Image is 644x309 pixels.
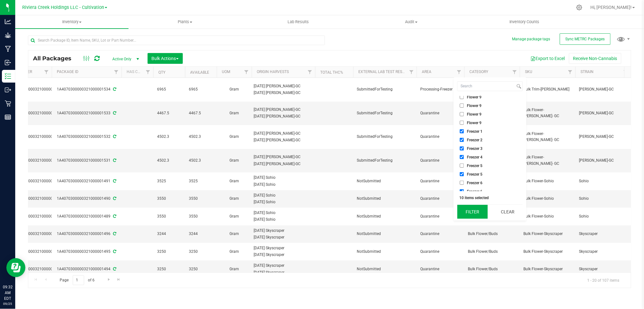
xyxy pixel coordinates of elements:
[221,110,248,116] span: Gram
[524,154,572,166] span: Bulk Flower-[PERSON_NAME]- GC
[157,249,181,255] span: 3250
[467,112,481,116] span: Flower 9
[122,67,153,78] th: Has COA
[254,210,313,216] div: Value 1: 2025-08-18 Sohio
[579,134,627,140] span: [PERSON_NAME]-GC
[357,86,413,92] span: SubmittedForTesting
[357,158,413,164] span: SubmittedForTesting
[112,158,116,163] span: Sync from Compliance System
[421,196,461,202] span: Quarantine
[22,5,104,10] span: Riviera Creek Holdings LLC - Cultivation
[8,134,62,140] span: 1A4070300000321000001532
[460,189,464,193] input: Freezer 6
[458,82,515,91] input: Search
[8,158,62,164] span: 1A4070300000321000001531
[5,114,11,120] inline-svg: Reports
[189,134,213,140] span: 4502.3
[565,67,575,77] a: Filter
[254,107,313,113] div: Value 1: 2025-09-08 Stambaugh-GC
[51,231,123,237] div: 1A4070300000321000001496
[254,154,313,160] div: Value 1: 2025-09-08 Stambaugh-GC
[579,158,627,164] span: [PERSON_NAME]-GC
[5,32,11,38] inline-svg: Grow
[527,53,569,64] button: Export to Excel
[254,175,313,181] div: Value 1: 2025-08-18 Sohio
[467,164,482,168] span: Freezer 5
[501,19,548,25] span: Inventory Counts
[51,249,123,255] div: 1A4070300000321000001495
[157,231,181,237] span: 3244
[460,138,464,142] input: Freezer 2
[189,266,213,272] span: 3250
[579,110,627,116] span: [PERSON_NAME]-GC
[254,252,313,258] div: Value 2: 2025-08-18 Skyscraper
[189,158,213,164] span: 4502.3
[221,158,248,164] span: Gram
[189,196,213,202] span: 3550
[421,110,461,116] span: Quarantine
[254,228,313,234] div: Value 1: 2025-08-18 Skyscraper
[242,15,355,29] a: Lab Results
[157,110,181,116] span: 4467.5
[524,196,572,202] span: Bulk Flower-Sohio
[57,70,78,74] a: Package ID
[112,111,116,115] span: Sync from Compliance System
[222,70,230,74] a: UOM
[254,263,313,269] div: Value 1: 2025-08-18 Skyscraper
[525,70,532,74] a: SKU
[421,231,461,237] span: Quarantine
[254,137,313,143] div: Value 2: 2025-09-08 Stambaugh-GC
[221,213,248,219] span: Gram
[581,70,594,74] a: Strain
[355,15,468,29] a: Audit
[28,36,325,45] input: Search Package ID, Item Name, SKU, Lot or Part Number...
[157,266,181,272] span: 3250
[421,134,461,140] span: Quarantine
[467,104,481,108] span: Flower 9
[421,249,461,255] span: Quarantine
[189,110,213,116] span: 4467.5
[157,178,181,184] span: 3525
[112,232,116,236] span: Sync from Compliance System
[152,56,179,61] span: Bulk Actions
[112,267,116,271] span: Sync from Compliance System
[221,86,248,92] span: Gram
[51,158,123,164] div: 1A4070300000321000001531
[468,231,516,237] span: Bulk Flower/Buds
[158,70,165,75] a: Qty
[467,121,481,125] span: Flower 9
[5,100,11,107] inline-svg: Retail
[421,178,461,184] span: Quarantine
[189,86,213,92] span: 6965
[112,87,116,91] span: Sync from Compliance System
[5,73,11,79] inline-svg: Inventory
[591,5,632,10] span: Hi, [PERSON_NAME]!
[51,178,123,184] div: 1A4070300000321000001491
[357,134,413,140] span: SubmittedForTesting
[467,95,481,99] span: Flower 9
[254,90,313,96] div: Value 2: 2025-09-08 Stambaugh-GC
[460,172,464,176] input: Freezer 5
[621,67,631,77] a: Filter
[112,214,116,218] span: Sync from Compliance System
[6,258,25,277] iframe: Resource center
[524,266,572,272] span: Bulk Flower-Skyscraper
[254,161,313,167] div: Value 2: 2025-09-08 Stambaugh-GC
[524,107,572,119] span: Bulk Flower-[PERSON_NAME]- GC
[221,178,248,184] span: Gram
[468,15,581,29] a: Inventory Counts
[566,37,605,41] span: Sync METRC Packages
[460,129,464,133] input: Freezer 1
[468,249,516,255] span: Bulk Flower/Buds
[460,112,464,116] input: Flower 9
[254,217,313,223] div: Value 2: 2025-08-18 Sohio
[41,67,52,77] a: Filter
[15,15,129,29] a: Inventory
[254,192,313,198] div: Value 1: 2025-08-18 Sohio
[189,213,213,219] span: 3550
[460,95,464,99] input: Flower 9
[8,249,62,255] span: 1A4070300000321000001495
[524,178,572,184] span: Bulk Flower-Sohio
[112,134,116,139] span: Sync from Compliance System
[51,196,123,202] div: 1A4070300000321000001490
